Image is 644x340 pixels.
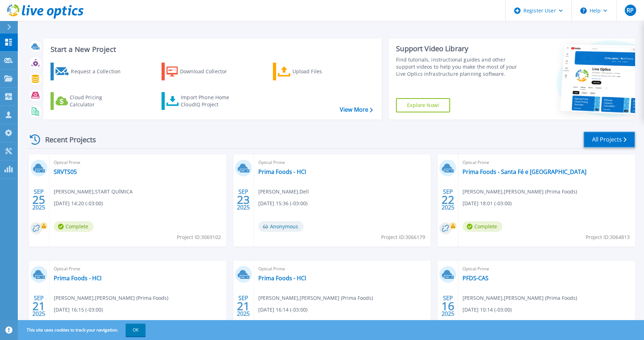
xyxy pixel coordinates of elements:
[463,306,512,314] span: [DATE] 10:14 (-03:00)
[237,197,250,203] span: 23
[442,197,454,203] span: 22
[180,64,237,79] div: Download Collector
[54,159,222,166] span: Optical Prime
[258,188,309,196] span: [PERSON_NAME] , Dell
[54,265,222,273] span: Optical Prime
[32,187,46,213] div: SEP 2025
[71,64,128,79] div: Request a Collection
[258,200,307,207] span: [DATE] 15:36 (-03:00)
[340,106,373,113] a: View More
[258,221,303,232] span: Anonymous
[396,56,521,78] div: Find tutorials, instructional guides and other support videos to help you make the most of your L...
[463,168,586,175] a: Prima Foods - Santa Fé e [GEOGRAPHIC_DATA]
[54,306,103,314] span: [DATE] 16:15 (-03:00)
[54,221,94,232] span: Complete
[51,46,373,53] h3: Start a New Project
[463,294,577,302] span: [PERSON_NAME] , [PERSON_NAME] (Prima Foods)
[463,221,502,232] span: Complete
[54,188,133,196] span: [PERSON_NAME] , START QUÍMICA
[177,233,221,241] span: Project ID: 3069102
[396,44,521,53] div: Support Video Library
[463,275,489,282] a: PFDS-CAS
[463,200,512,207] span: [DATE] 18:01 (-03:00)
[237,187,250,213] div: SEP 2025
[54,275,101,282] a: Prima Foods - HCI
[32,303,45,309] span: 21
[258,294,373,302] span: [PERSON_NAME] , [PERSON_NAME] (Prima Foods)
[442,303,454,309] span: 16
[441,187,455,213] div: SEP 2025
[237,303,250,309] span: 21
[396,98,450,112] a: Explore Now!
[441,293,455,319] div: SEP 2025
[258,265,427,273] span: Optical Prime
[54,294,168,302] span: [PERSON_NAME] , [PERSON_NAME] (Prima Foods)
[51,92,130,110] a: Cloud Pricing Calculator
[54,168,77,175] a: SRVTS05
[381,233,425,241] span: Project ID: 3066179
[258,275,306,282] a: Prima Foods - HCI
[627,7,634,13] span: RP
[20,324,146,336] span: This site uses cookies to track your navigation.
[27,131,106,148] div: Recent Projects
[292,64,349,79] div: Upload Files
[126,324,146,336] button: OK
[463,188,577,196] span: [PERSON_NAME] , [PERSON_NAME] (Prima Foods)
[463,265,631,273] span: Optical Prime
[258,159,427,166] span: Optical Prime
[237,293,250,319] div: SEP 2025
[181,94,236,108] div: Import Phone Home CloudIQ Project
[584,132,635,148] a: All Projects
[162,63,241,80] a: Download Collector
[463,159,631,166] span: Optical Prime
[51,63,130,80] a: Request a Collection
[586,233,630,241] span: Project ID: 3064813
[258,306,307,314] span: [DATE] 16:14 (-03:00)
[32,293,46,319] div: SEP 2025
[54,200,103,207] span: [DATE] 14:20 (-03:00)
[273,63,352,80] a: Upload Files
[70,94,127,108] div: Cloud Pricing Calculator
[32,197,45,203] span: 25
[258,168,306,175] a: Prima Foods - HCI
